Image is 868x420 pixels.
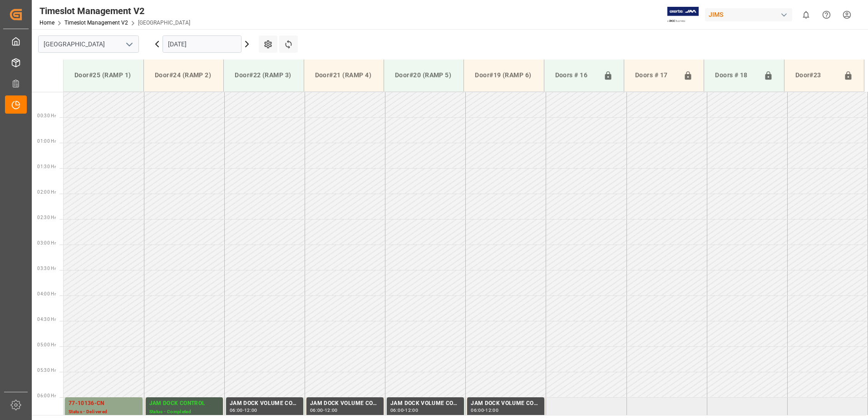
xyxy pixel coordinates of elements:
[325,408,338,412] div: 12:00
[69,399,139,408] div: 77-10136-CN
[39,4,190,18] div: Timeslot Management V2
[71,67,136,84] div: Door#25 (RAMP 1)
[37,139,56,144] span: 01:00 Hr
[230,399,300,408] div: JAM DOCK VOLUME CONTROL
[792,67,840,84] div: Door#23
[37,113,56,118] span: 00:30 Hr
[471,399,541,408] div: JAM DOCK VOLUME CONTROL
[705,8,792,21] div: JIMS
[37,317,56,322] span: 04:30 Hr
[37,368,56,373] span: 05:30 Hr
[244,408,257,412] div: 12:00
[37,240,56,245] span: 03:00 Hr
[151,67,216,84] div: Door#24 (RAMP 2)
[631,67,680,84] div: Doors # 17
[149,408,219,416] div: Status - Completed
[552,67,600,84] div: Doors # 16
[391,67,456,84] div: Door#20 (RAMP 5)
[64,20,128,26] a: Timeslot Management V2
[796,5,816,25] button: show 0 new notifications
[310,408,323,412] div: 06:00
[390,399,460,408] div: JAM DOCK VOLUME CONTROL
[37,190,56,195] span: 02:00 Hr
[37,215,56,220] span: 02:30 Hr
[310,399,380,408] div: JAM DOCK VOLUME CONTROL
[390,408,404,412] div: 06:00
[243,408,244,412] div: -
[323,408,325,412] div: -
[37,266,56,271] span: 03:30 Hr
[816,5,837,25] button: Help Center
[69,408,139,416] div: Status - Delivered
[122,37,136,51] button: open menu
[37,164,56,169] span: 01:30 Hr
[163,35,242,53] input: DD.MM.YYYY
[484,408,485,412] div: -
[149,399,219,408] div: JAM DOCK CONTROL
[667,7,699,23] img: Exertis%20JAM%20-%20Email%20Logo.jpg_1722504956.jpg
[471,408,484,412] div: 06:00
[311,67,376,84] div: Door#21 (RAMP 4)
[37,393,56,398] span: 06:00 Hr
[231,67,296,84] div: Door#22 (RAMP 3)
[404,408,405,412] div: -
[230,408,243,412] div: 06:00
[38,35,139,53] input: Type to search/select
[485,408,498,412] div: 12:00
[37,342,56,347] span: 05:00 Hr
[405,408,418,412] div: 12:00
[39,20,54,26] a: Home
[705,6,796,23] button: JIMS
[711,67,759,84] div: Doors # 18
[471,67,536,84] div: Door#19 (RAMP 6)
[37,291,56,296] span: 04:00 Hr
